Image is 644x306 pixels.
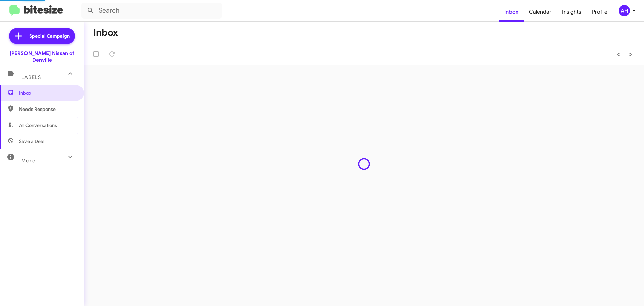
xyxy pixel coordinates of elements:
span: » [628,50,632,58]
span: Inbox [19,90,76,96]
span: All Conversations [19,122,57,129]
span: Special Campaign [29,33,70,39]
span: Save a Deal [19,138,44,145]
a: Special Campaign [9,28,75,44]
span: More [21,158,35,164]
a: Calendar [524,2,557,22]
span: Needs Response [19,106,76,113]
input: Search [81,3,222,19]
h1: Inbox [93,27,118,38]
div: AH [619,5,630,16]
nav: Page navigation example [613,47,636,61]
button: Previous [613,47,625,61]
a: Inbox [499,2,524,22]
button: AH [613,5,637,16]
button: Next [624,47,636,61]
span: « [617,50,621,58]
span: Labels [21,74,41,80]
a: Insights [557,2,587,22]
a: Profile [587,2,613,22]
